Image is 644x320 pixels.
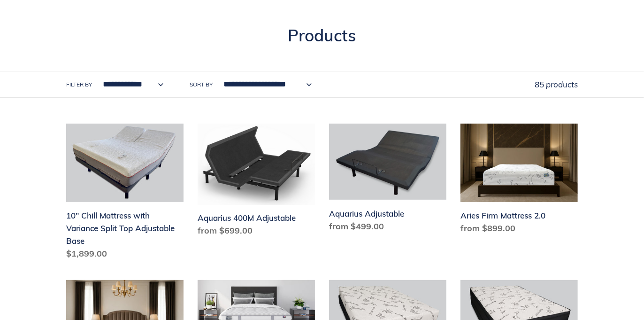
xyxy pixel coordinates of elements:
[66,124,184,264] a: 10" Chill Mattress with Variance Split Top Adjustable Base
[329,124,446,236] a: Aquarius Adjustable
[535,79,578,89] span: 85 products
[66,80,92,89] label: Filter by
[198,124,315,241] a: Aquarius 400M Adjustable
[460,124,578,238] a: Aries Firm Mattress 2.0
[288,25,356,46] span: Products
[190,80,213,89] label: Sort by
